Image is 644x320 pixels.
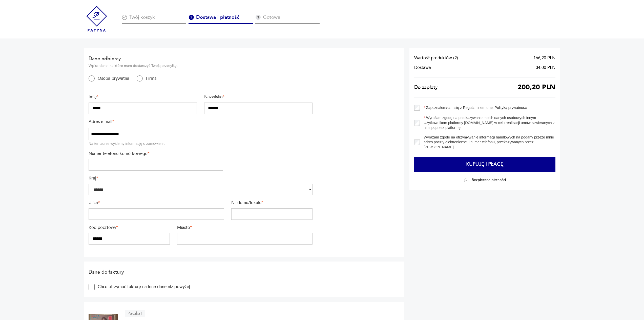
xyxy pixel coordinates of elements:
[204,94,313,100] label: Nazwisko
[518,85,555,90] span: 200,20 PLN
[125,310,145,317] article: Paczka 1
[533,55,555,60] span: 166,20 PLN
[255,15,261,20] img: Ikona
[89,141,223,146] div: Na ten adres wyślemy informację o zamówieniu.
[89,225,170,231] label: Kod pocztowy
[414,65,431,70] span: Dostawa
[414,55,458,60] span: Wartość produktów ( 2 )
[420,115,555,130] label: Wyrażam zgodę na przekazywanie moich danych osobowych innym Użytkownikom platformy [DOMAIN_NAME] ...
[536,65,555,70] span: 34,00 PLN
[122,15,127,20] img: Ikona
[177,225,313,231] label: Miasto
[464,177,469,183] img: Ikona kłódki
[231,200,313,206] label: Nr domu/lokalu
[89,175,313,181] label: Kraj
[420,135,555,150] label: Wyrażam zgodę na otrzymywanie informacji handlowych na podany przeze mnie adres poczty elektronic...
[255,15,320,24] div: Gotowe
[89,200,224,206] label: Ulica
[143,76,157,82] label: Firma
[89,94,197,100] label: Imię
[89,55,313,62] h2: Dane odbiorcy
[89,63,313,68] p: Wpisz dane, na które mam dostarczyć Twoją przesyłkę.
[189,15,194,20] img: Ikona
[89,151,223,157] label: Numer telefonu komórkowego
[95,284,190,290] label: Chcę otrzymać fakturę na inne dane niż powyżej
[420,105,527,110] label: Zapoznałem/-am się z oraz
[95,76,129,82] label: Osoba prywatna
[463,106,486,110] a: Regulaminem
[494,106,527,110] a: Polityką prywatności
[189,15,253,24] div: Dostawa i płatność
[414,85,438,90] span: Do zapłaty
[472,177,506,182] p: Bezpieczne płatności
[89,119,223,125] label: Adres e-mail
[89,269,313,275] h2: Dane do faktury
[414,157,555,172] button: Kupuję i płacę
[122,15,186,24] div: Twój koszyk
[84,6,110,32] img: Patyna - sklep z meblami i dekoracjami vintage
